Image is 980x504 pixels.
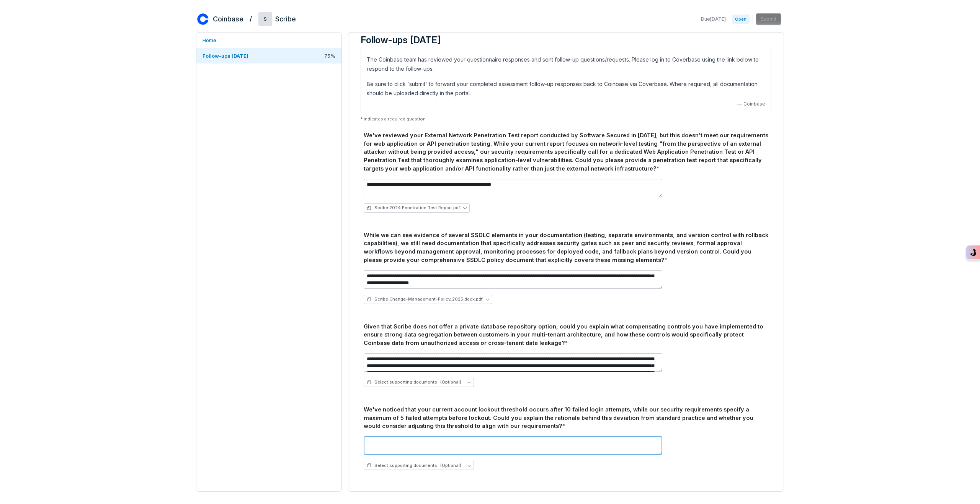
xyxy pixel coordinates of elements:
[364,322,768,347] div: Given that Scribe does not offer a private database repository option, could you explain what com...
[364,405,768,430] div: We've noticed that your current account lockout threshold occurs after 10 failed login attempts, ...
[361,116,771,122] p: * indicates a required question
[367,55,765,73] p: The Coinbase team has reviewed your questionnaire responses and sent follow-up questions/requests...
[374,205,460,211] span: Scribe 2024 Penetration Test Report.pdf
[367,379,461,385] span: Select supporting documents
[364,231,768,264] div: While we can see evidence of several SSDLC elements in your documentation (testing, separate envi...
[374,296,483,302] span: Scribe Change-Management-Policy_2025.docx.pdf
[203,53,248,59] span: Follow-ups [DATE]
[361,34,771,46] h3: Follow-ups [DATE]
[364,131,768,173] div: We've reviewed your External Network Penetration Test report conducted by Software Secured in [DA...
[737,101,742,107] span: —
[275,14,296,24] h2: Scribe
[324,52,335,59] span: 75 %
[367,463,461,468] span: Select supporting documents
[732,15,750,24] span: Open
[743,101,765,107] span: Coinbase
[250,12,252,24] h2: /
[367,80,765,98] p: Be sure to click 'submit' to forward your completed assessment follow-up responses back to Coinba...
[213,14,243,24] h2: Coinbase
[701,16,726,22] span: Due [DATE]
[440,379,461,385] span: (Optional)
[196,33,341,48] a: Home
[196,48,341,63] a: Follow-ups [DATE]75%
[440,463,461,468] span: (Optional)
